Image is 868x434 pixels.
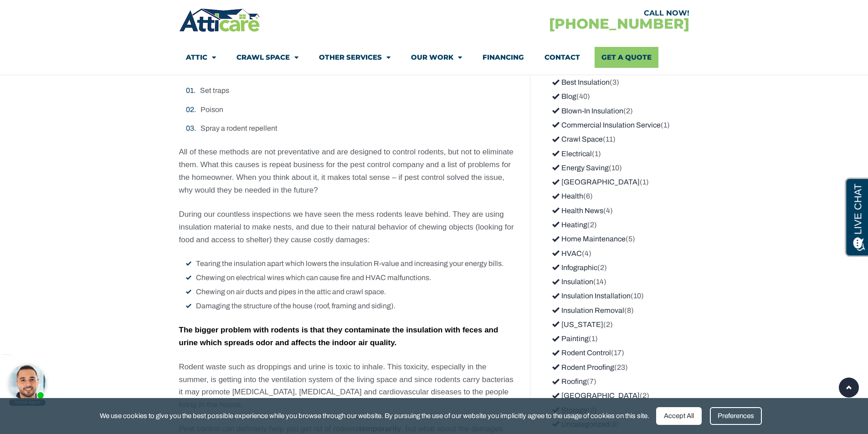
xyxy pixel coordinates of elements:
[552,378,587,385] a: Roofing
[411,47,462,68] a: Our Work
[552,235,626,243] a: Home Maintenance
[552,150,592,158] a: Electrical
[552,119,683,131] li: (1)
[552,176,683,188] li: (1)
[552,91,683,102] li: (40)
[552,178,640,186] a: [GEOGRAPHIC_DATA]
[552,207,603,214] a: Health News
[552,363,614,371] a: Rodent Proofing
[552,376,683,388] li: (7)
[200,87,229,94] span: Set traps
[552,335,589,342] a: Painting
[200,106,223,113] span: Poison
[552,192,583,200] a: Health
[552,290,683,302] li: (10)
[552,321,603,328] a: [US_STATE]
[552,278,593,286] a: Insulation
[552,148,683,160] li: (1)
[552,306,624,314] a: Insulation Removal
[595,47,658,68] a: Get A Quote
[552,347,683,359] li: (17)
[552,392,640,399] a: [GEOGRAPHIC_DATA]
[552,390,683,402] li: (2)
[552,121,661,129] a: Commercial Insulation Service
[552,190,683,202] li: (6)
[483,47,524,68] a: Financing
[434,10,689,17] div: CALL NOW!
[552,292,631,300] a: Insulation Installation
[100,410,649,422] span: We use cookies to give you the best possible experience while you browse through our website. By ...
[656,407,702,425] div: Accept All
[200,124,277,132] span: Spray a rodent repellent
[552,164,609,172] a: Energy Saving
[236,47,298,68] a: Crawl Space
[552,78,610,86] a: Best Insulation
[196,288,386,296] span: Chewing on air ducts and pipes in the attic and crawl space.
[552,162,683,174] li: (10)
[552,276,683,288] li: (14)
[22,7,73,19] span: Opens a chat window
[179,326,498,347] strong: The bigger problem with rodents is that they contaminate the insulation with feces and urine whic...
[552,305,683,317] li: (8)
[552,362,683,373] li: (23)
[544,47,580,68] a: Contact
[552,92,576,100] a: Blog
[552,221,587,229] a: Heating
[552,219,683,231] li: (2)
[552,77,683,88] li: (3)
[5,338,150,407] iframe: Chat Invitation
[552,264,597,271] a: Infographic
[552,107,623,115] a: Blown-In Insulation
[552,248,683,260] li: (4)
[552,135,603,143] a: Crawl Space
[196,260,503,267] span: Tearing the insulation apart which lowers the insulation R-value and increasing your energy bills.
[196,302,395,310] span: Damaging the structure of the house (roof, framing and siding).
[552,333,683,345] li: (1)
[552,319,683,331] li: (2)
[186,47,683,68] nav: Menu
[552,262,683,274] li: (2)
[552,233,683,245] li: (5)
[196,274,431,281] span: Chewing on electrical wires which can cause fire and HVAC malfunctions.
[179,148,514,194] span: All of these methods are not preventative and are designed to control rodents, but not to elimina...
[319,47,390,68] a: Other Services
[179,363,514,409] span: Rodent waste such as droppings and urine is toxic to inhale. This toxicity, especially in the sum...
[552,105,683,117] li: (2)
[552,250,582,257] a: HVAC
[552,349,611,357] a: Rodent Control
[552,205,683,217] li: (4)
[179,210,514,244] span: During our countless inspections we have seen the mess rodents leave behind. They are using insul...
[552,133,683,145] li: (11)
[186,47,216,68] a: Attic
[710,407,762,425] div: Preferences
